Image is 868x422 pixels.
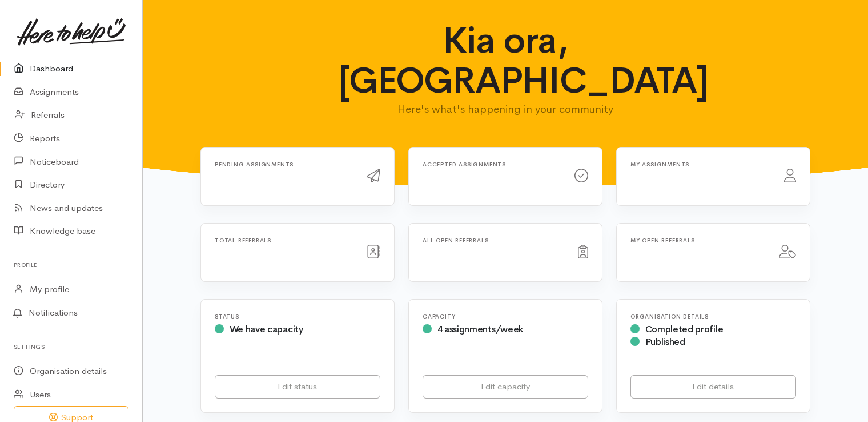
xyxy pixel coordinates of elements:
h6: My assignments [630,161,770,168]
h6: Accepted assignments [423,161,561,168]
h6: All open referrals [423,237,564,244]
p: Here's what's happening in your community [338,101,673,117]
a: Edit details [630,375,796,399]
a: Edit status [215,375,380,399]
h6: Pending assignments [215,161,353,168]
span: Published [645,336,685,348]
h6: Total referrals [215,237,353,244]
h6: Settings [14,339,128,355]
h1: Kia ora, [GEOGRAPHIC_DATA] [338,21,673,101]
h6: Capacity [423,313,588,320]
span: 4 assignments/week [437,323,523,335]
h6: Status [215,313,380,320]
h6: Profile [14,257,128,273]
h6: My open referrals [630,237,765,244]
h6: Organisation Details [630,313,796,320]
span: Completed profile [645,323,724,335]
span: We have capacity [230,323,303,335]
a: Edit capacity [423,375,588,399]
